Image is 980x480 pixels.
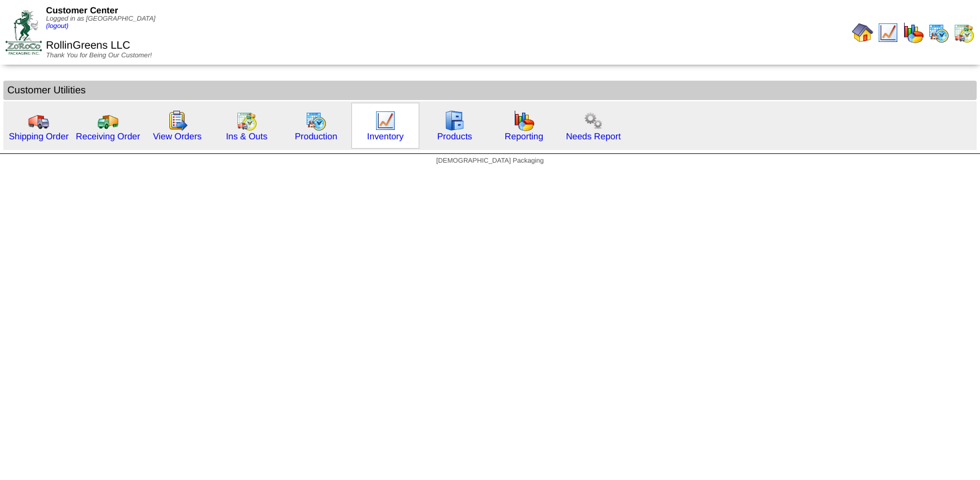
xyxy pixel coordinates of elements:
img: workorder.gif [167,110,188,131]
a: Inventory [367,131,404,141]
td: Customer Utilities [3,81,977,100]
img: ZoRoCo_Logo(Green%26Foil)%20jpg.webp [5,10,42,55]
img: graph.gif [513,110,535,131]
span: Logged in as [GEOGRAPHIC_DATA] [46,15,155,30]
img: workflow.png [583,110,604,131]
img: graph.gif [903,22,924,43]
img: calendarinout.gif [953,22,975,43]
img: line_graph.gif [877,22,899,43]
span: RollinGreens LLC [46,40,130,51]
span: [DEMOGRAPHIC_DATA] Packaging [436,157,543,165]
img: home.gif [852,22,873,43]
img: calendarprod.gif [305,110,327,131]
img: truck2.gif [97,110,119,131]
a: Receiving Order [76,131,140,141]
a: Shipping Order [9,131,69,141]
span: Customer Center [46,5,118,15]
a: View Orders [153,131,201,141]
span: Thank You for Being Our Customer! [46,52,152,59]
img: cabinet.gif [444,110,465,131]
a: Products [437,131,473,141]
img: line_graph.gif [375,110,396,131]
a: Ins & Outs [226,131,267,141]
a: Needs Report [566,131,621,141]
img: calendarprod.gif [928,22,949,43]
img: calendarinout.gif [236,110,257,131]
img: truck.gif [28,110,49,131]
a: Production [295,131,337,141]
a: (logout) [46,23,69,30]
a: Reporting [505,131,543,141]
